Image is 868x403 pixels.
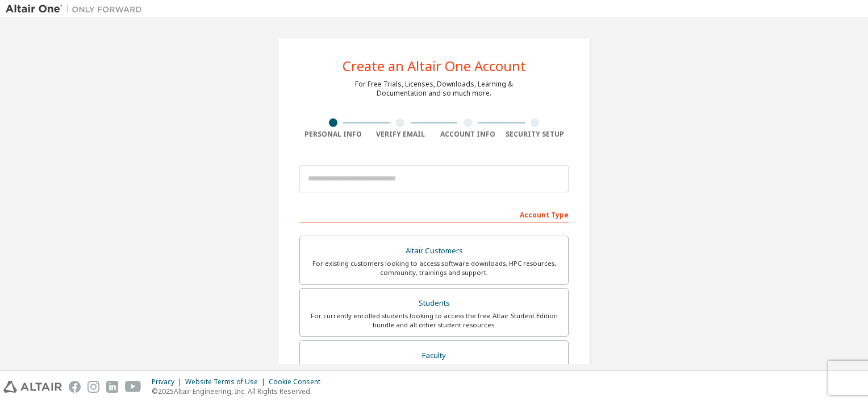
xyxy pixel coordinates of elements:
[307,348,561,364] div: Faculty
[106,381,118,393] img: linkedin.svg
[87,381,99,393] img: instagram.svg
[69,381,81,393] img: facebook.svg
[502,130,569,139] div: Security Setup
[152,377,185,386] div: Privacy
[299,205,569,223] div: Account Type
[307,295,561,311] div: Students
[6,3,148,15] img: Altair One
[307,311,561,330] div: For currently enrolled students looking to access the free Altair Student Edition bundle and all ...
[434,130,502,139] div: Account Info
[367,130,435,139] div: Verify Email
[355,80,513,98] div: For Free Trials, Licenses, Downloads, Learning & Documentation and so much more.
[299,130,367,139] div: Personal Info
[269,377,327,386] div: Cookie Consent
[343,59,526,73] div: Create an Altair One Account
[307,259,561,277] div: For existing customers looking to access software downloads, HPC resources, community, trainings ...
[152,386,327,396] p: © 2025 Altair Engineering, Inc. All Rights Reserved.
[307,363,561,381] div: For faculty & administrators of academic institutions administering students and accessing softwa...
[3,381,62,393] img: altair_logo.svg
[307,243,561,259] div: Altair Customers
[185,377,269,386] div: Website Terms of Use
[125,381,141,393] img: youtube.svg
